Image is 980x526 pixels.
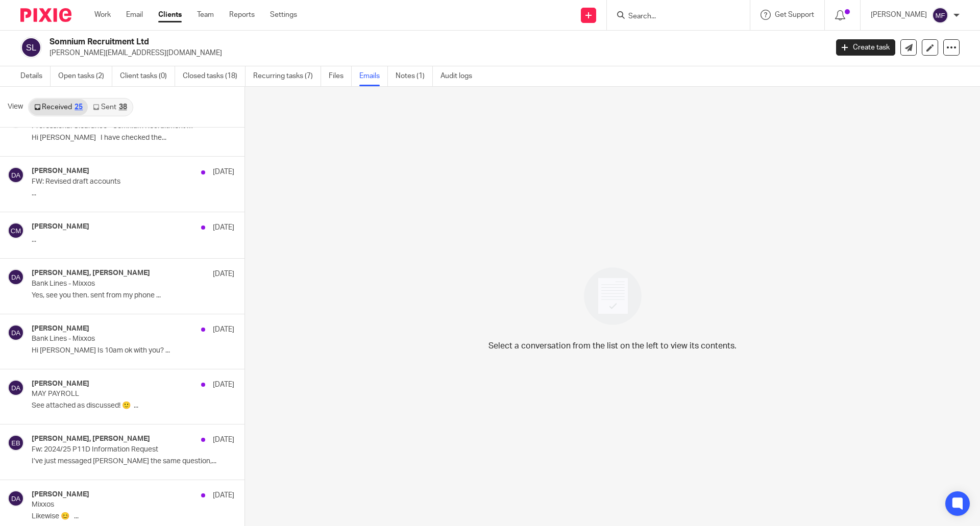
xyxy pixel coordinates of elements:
[8,167,24,183] img: svg%3E
[253,66,321,86] a: Recurring tasks (7)
[32,512,234,521] p: Likewise 😊 ...
[213,380,234,390] p: [DATE]
[32,189,234,198] p: ...
[29,99,88,115] a: Received25
[932,7,948,23] img: svg%3E
[32,324,89,333] h4: [PERSON_NAME]
[32,222,89,231] h4: [PERSON_NAME]
[119,104,127,111] div: 38
[329,66,352,86] a: Files
[270,10,297,20] a: Settings
[20,66,51,86] a: Details
[120,66,175,86] a: Client tasks (0)
[213,435,234,445] p: [DATE]
[32,346,234,355] p: Hi [PERSON_NAME] Is 10am ok with you? ...
[8,269,24,285] img: svg%3E
[32,291,234,300] p: Yes, see you then. sent from my phone ...
[8,380,24,396] img: svg%3E
[50,48,821,58] p: [PERSON_NAME][EMAIL_ADDRESS][DOMAIN_NAME]
[396,66,433,86] a: Notes (1)
[213,269,234,279] p: [DATE]
[94,10,111,20] a: Work
[197,10,214,20] a: Team
[359,66,388,86] a: Emails
[8,222,24,239] img: svg%3E
[20,8,71,22] img: Pixie
[32,335,194,343] p: Bank Lines - Mixxos
[88,99,132,115] a: Sent38
[775,11,814,18] span: Get Support
[32,457,234,466] p: I’ve just messaged [PERSON_NAME] the same question,...
[32,402,234,410] p: See attached as discussed! 🙂 ...
[32,269,150,278] h4: [PERSON_NAME], [PERSON_NAME]
[213,167,234,177] p: [DATE]
[183,66,246,86] a: Closed tasks (18)
[32,380,89,388] h4: [PERSON_NAME]
[58,66,112,86] a: Open tasks (2)
[126,10,143,20] a: Email
[20,37,42,58] img: svg%3E
[213,222,234,233] p: [DATE]
[32,134,234,142] p: Hi [PERSON_NAME] I have checked the...
[32,178,194,186] p: FW: Revised draft accounts
[8,490,24,507] img: svg%3E
[213,324,234,335] p: [DATE]
[75,104,83,111] div: 25
[577,261,648,332] img: image
[50,37,667,47] h2: Somnium Recruitment Ltd
[158,10,182,20] a: Clients
[8,324,24,341] img: svg%3E
[836,39,895,56] a: Create task
[32,500,194,509] p: Mixxos
[8,435,24,451] img: svg%3E
[32,167,89,176] h4: [PERSON_NAME]
[32,390,194,398] p: MAY PAYROLL
[229,10,255,20] a: Reports
[488,340,737,352] p: Select a conversation from the list on the left to view its contents.
[213,490,234,500] p: [DATE]
[32,280,194,288] p: Bank Lines - Mixxos
[627,12,719,21] input: Search
[8,102,23,112] span: View
[32,435,150,443] h4: [PERSON_NAME], [PERSON_NAME]
[32,445,194,454] p: Fw: 2024/25 P11D Information Request
[32,236,234,244] p: ...
[440,66,480,86] a: Audit logs
[32,490,89,499] h4: [PERSON_NAME]
[871,10,927,20] p: [PERSON_NAME]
